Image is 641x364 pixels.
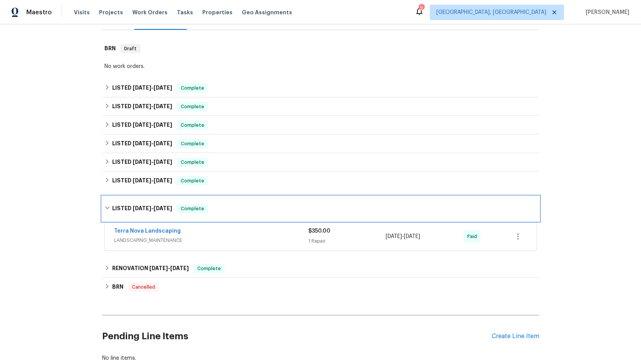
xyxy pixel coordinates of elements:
[202,9,232,16] span: Properties
[112,282,123,292] h6: BRN
[133,122,151,128] span: [DATE]
[102,153,539,172] div: LISTED [DATE]-[DATE]Complete
[154,178,172,183] span: [DATE]
[404,234,420,239] span: [DATE]
[129,283,158,291] span: Cancelled
[133,104,151,109] span: [DATE]
[102,259,539,278] div: RENOVATION [DATE]-[DATE]Complete
[178,103,207,111] span: Complete
[112,204,172,213] h6: LISTED
[133,141,151,146] span: [DATE]
[104,44,116,53] h6: BRN
[178,121,207,129] span: Complete
[133,159,151,165] span: [DATE]
[104,63,537,70] div: No work orders.
[133,85,151,90] span: [DATE]
[170,265,189,271] span: [DATE]
[492,333,539,340] div: Create Line Item
[133,178,151,183] span: [DATE]
[112,83,172,93] h6: LISTED
[74,9,90,16] span: Visits
[102,36,539,61] div: BRN Draft
[102,278,539,296] div: BRN Cancelled
[154,159,172,165] span: [DATE]
[154,122,172,128] span: [DATE]
[99,9,123,16] span: Projects
[178,84,207,92] span: Complete
[149,265,168,271] span: [DATE]
[154,104,172,109] span: [DATE]
[178,158,207,166] span: Complete
[102,97,539,116] div: LISTED [DATE]-[DATE]Complete
[132,9,168,16] span: Work Orders
[154,206,172,211] span: [DATE]
[178,140,207,148] span: Complete
[133,206,151,211] span: [DATE]
[177,10,193,15] span: Tasks
[419,5,424,12] div: 2
[194,265,224,272] span: Complete
[133,104,172,109] span: -
[436,9,546,16] span: [GEOGRAPHIC_DATA], [GEOGRAPHIC_DATA]
[102,354,539,362] div: No line items.
[112,139,172,148] h6: LISTED
[121,45,140,53] span: Draft
[112,158,172,167] h6: LISTED
[102,116,539,134] div: LISTED [DATE]-[DATE]Complete
[308,237,386,245] div: 1 Repair
[133,206,172,211] span: -
[102,196,539,221] div: LISTED [DATE]-[DATE]Complete
[133,141,172,146] span: -
[386,233,420,240] span: -
[112,102,172,111] h6: LISTED
[114,236,308,244] span: LANDSCAPING_MAINTENANCE
[149,265,189,271] span: -
[114,228,181,234] a: Terra Nova Landscaping
[26,9,52,16] span: Maestro
[242,9,292,16] span: Geo Assignments
[178,205,207,213] span: Complete
[102,172,539,190] div: LISTED [DATE]-[DATE]Complete
[467,233,480,240] span: Paid
[583,9,629,16] span: [PERSON_NAME]
[102,79,539,97] div: LISTED [DATE]-[DATE]Complete
[112,264,189,273] h6: RENOVATION
[178,177,207,185] span: Complete
[133,85,172,90] span: -
[386,234,402,239] span: [DATE]
[112,121,172,130] h6: LISTED
[133,178,172,183] span: -
[112,176,172,185] h6: LISTED
[308,228,330,234] span: $350.00
[133,122,172,128] span: -
[102,318,492,354] h2: Pending Line Items
[154,85,172,90] span: [DATE]
[154,141,172,146] span: [DATE]
[102,134,539,153] div: LISTED [DATE]-[DATE]Complete
[133,159,172,165] span: -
